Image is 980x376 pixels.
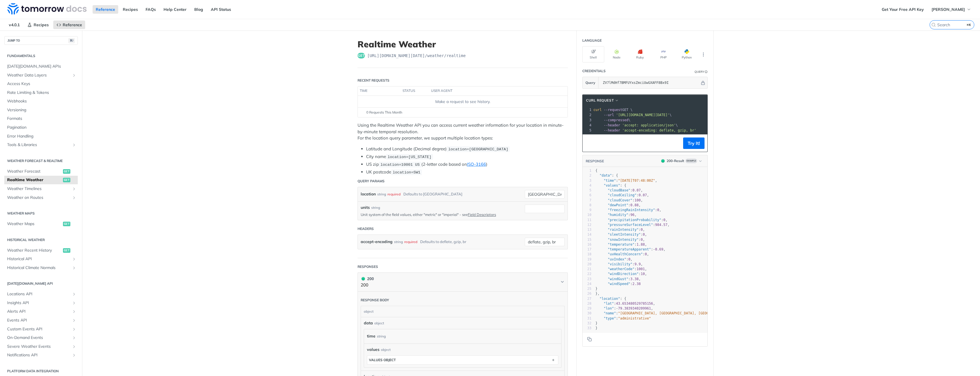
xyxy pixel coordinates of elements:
div: values object [369,358,396,362]
div: Credentials [582,68,606,74]
span: Weather on Routes [7,195,70,201]
span: 96 [630,213,634,217]
button: Show subpages for Locations API [72,292,76,296]
span: : , [595,188,643,192]
span: "pressureSurfaceLevel" [608,223,653,227]
span: get [63,222,70,226]
div: 26 [583,291,591,296]
span: https://api.tomorrow.io/v4/weather/realtime [367,53,466,58]
span: : { [595,297,626,301]
button: values object [367,356,558,364]
a: Reference [53,21,85,29]
span: Access Keys [7,81,76,87]
button: JUMP TO⌘/ [4,36,78,45]
div: string [377,190,386,198]
div: 12 [583,223,591,227]
div: 1 [583,168,591,173]
div: 29 [583,306,591,311]
span: : [595,316,651,320]
span: : , [595,247,665,251]
span: : , [595,277,641,281]
span: "location" [599,297,620,301]
span: } [595,287,597,291]
button: Show subpages for Events API [72,318,76,323]
span: \ [593,113,672,117]
span: "uvIndex" [608,257,626,261]
a: Field Descriptors [468,212,496,217]
span: "dewPoint" [608,203,628,207]
span: [DATE][DOMAIN_NAME] APIs [7,64,76,69]
span: "[DATE]T07:48:00Z" [618,179,655,183]
span: 'accept-encoding: deflate, gzip, br' [622,128,696,132]
button: Show subpages for Alerts API [72,309,76,314]
span: 984.57 [655,223,667,227]
div: string [394,238,403,246]
a: Weather Forecastget [4,167,78,176]
div: required [404,238,417,246]
span: Versioning [7,107,76,113]
div: 15 [583,237,591,242]
button: Show subpages for Historical Climate Normals [72,266,76,270]
div: 17 [583,247,591,252]
span: GET \ [593,108,632,112]
span: get [63,248,70,253]
a: API Status [208,5,234,14]
span: "windDirection" [608,272,638,276]
span: : , [595,238,645,242]
span: 0 [657,208,659,212]
div: 20 [583,262,591,267]
span: : , [595,306,653,310]
a: Get Your Free API Key [879,5,927,14]
div: Responses [358,264,378,269]
span: "name" [604,311,616,315]
button: Show subpages for On-Demand Events [72,335,76,340]
span: Historical Climate Normals [7,265,70,271]
div: required [387,190,401,198]
div: 200 - Result [667,158,684,163]
span: Rate Limiting & Tokens [7,90,76,96]
span: 0 [643,233,645,236]
button: Copy to clipboard [585,335,593,343]
span: : , [595,272,647,276]
span: Historical API [7,256,70,262]
span: [PERSON_NAME] [932,7,965,12]
div: 13 [583,227,591,232]
span: Formats [7,116,76,122]
span: Alerts API [7,309,70,314]
a: Recipes [24,21,52,29]
span: 1001 [637,267,645,271]
span: : , [595,242,647,246]
span: get [358,53,365,58]
span: : { [595,173,618,177]
span: Severe Weather Events [7,344,70,349]
div: 11 [583,218,591,223]
a: Access Keys [4,80,78,88]
a: Weather TimelinesShow subpages for Weather Timelines [4,185,78,193]
span: --header [604,128,620,132]
span: "freezingRainIntensity" [608,208,655,212]
div: 8 [583,203,591,208]
span: Weather Recent History [7,248,62,253]
kbd: ⌘K [965,22,973,28]
div: Defaults to [GEOGRAPHIC_DATA] [403,190,462,198]
a: Weather on RoutesShow subpages for Weather on Routes [4,193,78,202]
div: 7 [583,198,591,203]
span: --header [604,123,620,127]
div: 14 [583,232,591,237]
span: : { [595,183,626,187]
span: '[URL][DOMAIN_NAME][DATE]' [616,113,669,117]
svg: Chevron [560,280,565,284]
div: 4 [583,123,592,128]
span: : , [595,208,661,212]
span: "temperatureApparent" [608,247,651,251]
span: "sleetIntensity" [608,233,641,236]
span: Weather Forecast [7,169,62,174]
div: 16 [583,242,591,247]
div: 27 [583,296,591,301]
button: Query [583,77,599,88]
span: --url [604,113,614,117]
button: Show subpages for Historical API [72,257,76,261]
span: --compressed [604,118,628,122]
span: Insights API [7,300,70,306]
p: Unit system of the field values, either "metric" or "imperial" - see [361,212,516,217]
